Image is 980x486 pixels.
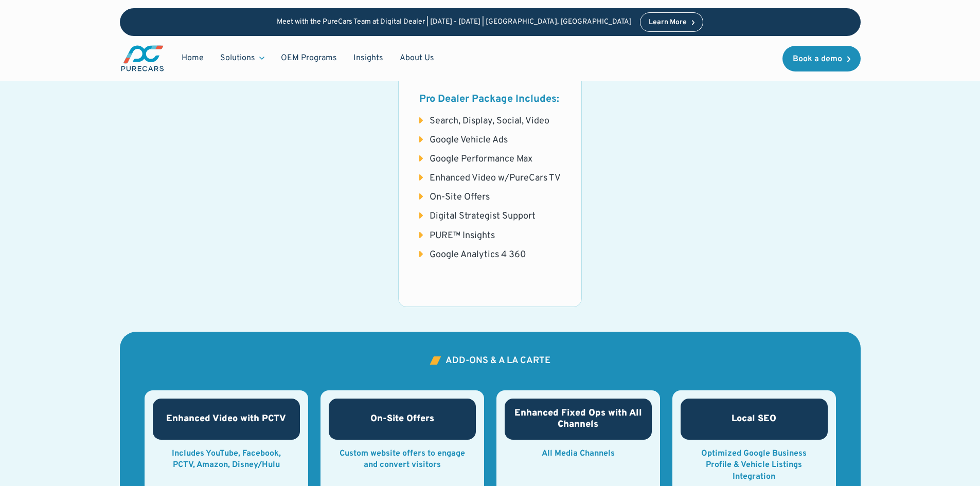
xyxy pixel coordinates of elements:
[419,210,561,223] li: Digital Strategist Support
[419,248,561,261] li: Google Analytics 4 360
[120,44,165,73] img: purecars logo
[419,172,561,185] li: Enhanced Video w/PureCars TV
[419,134,561,147] li: Google Vehicle Ads
[782,46,861,71] a: Book a demo
[419,191,561,204] li: On-Site Offers
[120,44,165,73] a: main
[732,413,776,425] h3: Local SEO
[345,48,391,68] a: Insights
[419,93,559,106] strong: Pro Dealer Package Includes:
[513,408,643,430] h3: Enhanced Fixed Ops with All Channels
[793,55,842,63] div: Book a demo
[212,48,273,68] div: Solutions
[173,48,212,68] a: Home
[419,229,561,242] li: PURE™ Insights
[640,12,704,32] a: Learn More
[277,18,632,27] p: Meet with the PureCars Team at Digital Dealer | [DATE] - [DATE] | [GEOGRAPHIC_DATA], [GEOGRAPHIC_...
[166,413,286,425] h3: Enhanced Video with PCTV
[446,356,550,366] div: ADD-ONS & A LA CARTE
[649,19,687,26] div: Learn More
[273,48,345,68] a: OEM Programs
[419,153,561,166] li: Google Performance Max
[391,48,442,68] a: About Us
[337,448,468,471] div: Custom website offers to engage and convert visitors
[513,448,644,459] div: All Media Channels
[220,52,255,64] div: Solutions
[161,448,292,471] div: Includes YouTube, Facebook, PCTV, Amazon, Disney/Hulu
[689,448,819,482] div: Optimized Google Business Profile & Vehicle Listings Integration
[419,115,561,128] li: Search, Display, Social, Video
[370,413,434,425] h3: On-Site Offers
